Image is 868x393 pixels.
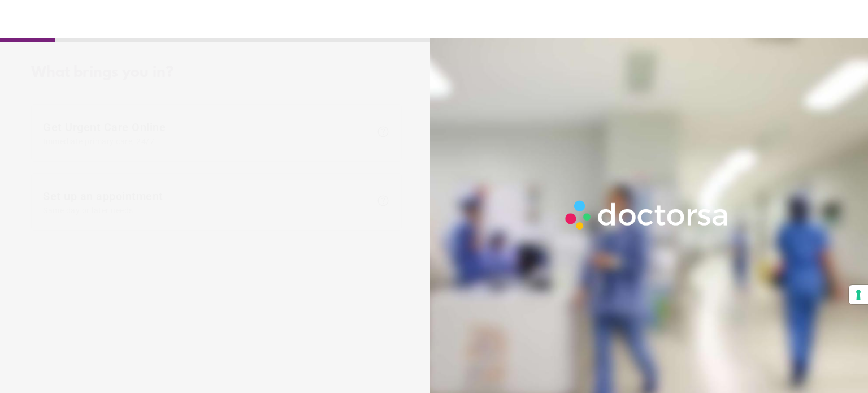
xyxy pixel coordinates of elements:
[376,194,390,208] span: help
[31,64,402,81] div: What brings you in?
[43,206,371,215] span: Same day or later needs
[43,120,371,146] span: Get Urgent Care Online
[43,189,371,215] span: Set up an appointment
[849,285,868,304] button: Your consent preferences for tracking technologies
[43,137,371,146] span: Immediate primary care, 24/7
[376,125,390,139] span: help
[561,196,734,234] img: Logo-Doctorsa-trans-White-partial-flat.png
